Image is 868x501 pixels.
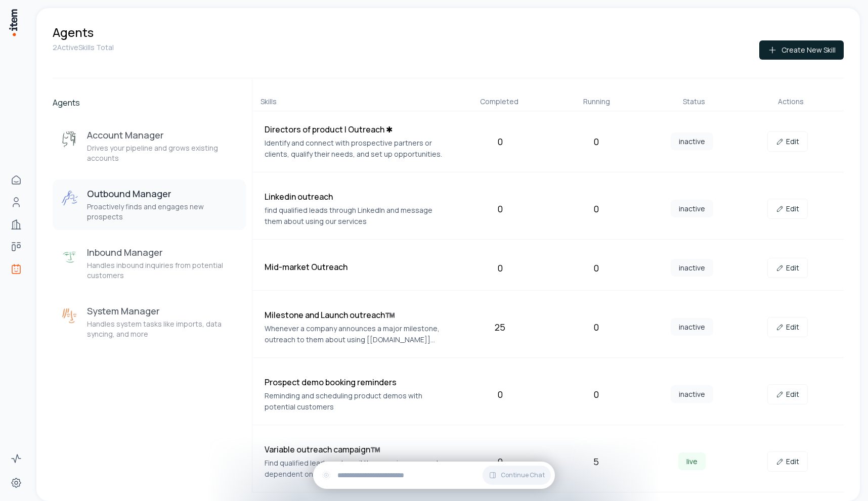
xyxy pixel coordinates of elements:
div: Status [649,97,739,107]
h3: Account Manager [87,129,238,141]
span: inactive [671,385,713,403]
div: Actions [747,97,836,107]
div: Skills [261,97,447,107]
button: Outbound ManagerOutbound ManagerProactively finds and engages new prospects [53,179,246,230]
div: 0 [552,134,640,149]
a: Edit [767,317,808,337]
button: Account ManagerAccount ManagerDrives your pipeline and grows existing accounts [53,121,246,171]
a: Edit [767,258,808,278]
span: inactive [671,200,713,217]
a: Deals [6,237,26,257]
div: 25 [456,320,544,334]
a: Activity [6,448,26,469]
h3: System Manager [87,305,238,317]
img: System Manager [61,307,79,325]
div: 0 [456,387,544,401]
p: Drives your pipeline and grows existing accounts [87,143,238,163]
p: Find qualified leads and email them varying approach dependent on role and employment level withi... [265,458,448,480]
button: Create New Skill [759,40,844,60]
a: Home [6,170,26,190]
h4: Mid-market Outreach [265,261,448,273]
a: People [6,192,26,212]
p: Proactively finds and engages new prospects [87,202,238,222]
a: Edit [767,199,808,219]
span: inactive [671,132,713,150]
button: System ManagerSystem ManagerHandles system tasks like imports, data syncing, and more [53,297,246,347]
h1: Agents [53,24,94,40]
div: Completed [455,97,544,107]
div: 0 [552,202,640,216]
h3: Inbound Manager [87,246,238,258]
span: live [678,452,706,470]
a: Settings [6,473,26,493]
img: Item Brain Logo [8,8,18,37]
h4: Linkedin outreach [265,191,448,203]
div: 0 [456,261,544,275]
div: 5 [552,454,640,469]
img: Outbound Manager [61,190,79,208]
p: Identify and connect with prospective partners or clients, qualify their needs, and set up opport... [265,138,448,160]
a: Edit [767,451,808,472]
div: 0 [552,320,640,334]
h4: Milestone and Launch outreach™️ [265,309,448,321]
p: Handles system tasks like imports, data syncing, and more [87,319,238,339]
div: 0 [552,387,640,401]
button: Continue Chat [483,466,551,485]
span: Continue Chat [501,471,545,479]
a: Edit [767,131,808,152]
div: Continue Chat [313,462,555,489]
p: Reminding and scheduling product demos with potential customers [265,390,448,413]
span: inactive [671,259,713,277]
h4: Variable outreach campaign™️ [265,443,448,456]
img: Inbound Manager [61,248,79,266]
a: Edit [767,384,808,404]
a: Companies [6,214,26,235]
div: 0 [552,261,640,275]
h4: Prospect demo booking reminders [265,376,448,388]
div: 0 [456,202,544,216]
h3: Outbound Manager [87,188,238,200]
p: find qualified leads through LinkedIn and message them about using our services [265,205,448,227]
button: Inbound ManagerInbound ManagerHandles inbound inquiries from potential customers [53,238,246,289]
div: 0 [456,454,544,469]
span: inactive [671,318,713,336]
p: Whenever a company announces a major milestone, outreach to them about using [[DOMAIN_NAME]]([URL... [265,323,448,345]
img: Account Manager [61,131,79,149]
div: 0 [456,134,544,149]
p: 2 Active Skills Total [53,42,114,53]
h2: Agents [53,97,246,109]
h4: Directors of product | Outreach ✱ [265,123,448,135]
div: Running [552,97,641,107]
a: Agents [6,259,26,279]
p: Handles inbound inquiries from potential customers [87,260,238,281]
